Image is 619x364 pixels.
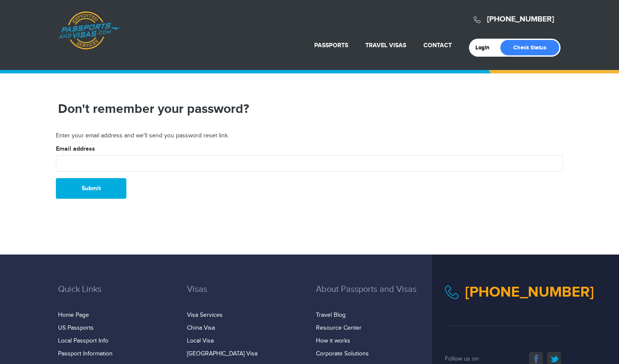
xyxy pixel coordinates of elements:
[58,285,174,307] h3: Quick Links
[500,40,559,55] a: Check Status
[465,283,594,301] a: [PHONE_NUMBER]
[365,42,406,49] a: Travel Visas
[187,350,257,357] a: [GEOGRAPHIC_DATA] Visa
[187,337,214,344] a: Local Visa
[58,350,113,357] a: Passport Information
[58,101,432,117] h1: Don't remember your password?
[445,355,479,362] span: Follow us on
[316,312,346,318] a: Travel Blog
[58,325,94,331] a: US Passports
[58,312,89,318] a: Home Page
[316,337,350,344] a: How it works
[316,325,362,331] a: Resource Center
[187,312,223,318] a: Visa Services
[475,44,496,51] a: Login
[314,42,348,49] a: Passports
[58,11,120,50] a: Passports & [DOMAIN_NAME]
[187,285,303,307] h3: Visas
[316,285,432,307] h3: About Passports and Visas
[56,178,126,199] button: Submit
[56,145,95,153] label: Email address
[316,350,369,357] a: Corporate Solutions
[487,15,554,24] a: [PHONE_NUMBER]
[56,132,563,140] p: Enter your email address and we'll send you password reset link.
[187,325,215,331] a: China Visa
[423,42,452,49] a: Contact
[58,337,108,344] a: Local Passport Info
